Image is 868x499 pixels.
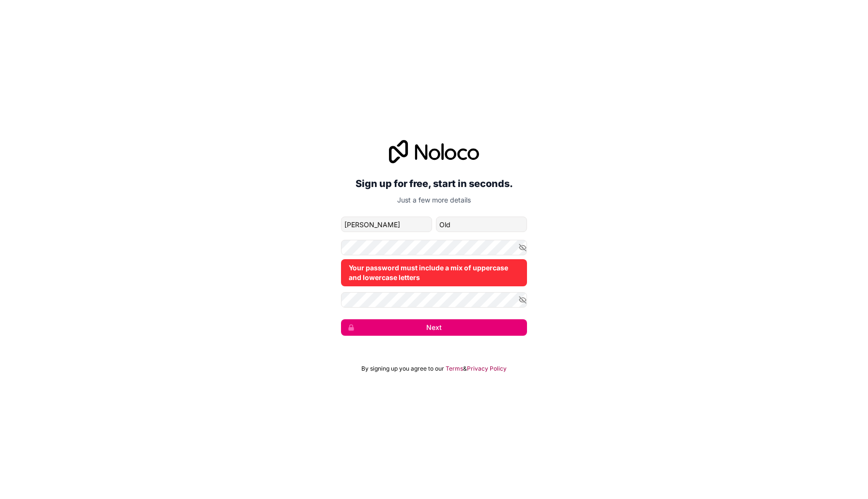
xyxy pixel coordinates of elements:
[341,195,527,205] p: Just a few more details
[467,365,507,373] a: Privacy Policy
[341,217,432,232] input: given-name
[361,365,444,373] span: By signing up you agree to our
[446,365,463,373] a: Terms
[436,217,527,232] input: family-name
[341,240,527,255] input: Password
[341,319,527,336] button: Next
[341,259,527,286] div: Your password must include a mix of uppercase and lowercase letters
[341,292,527,308] input: Confirm password
[341,175,527,192] h2: Sign up for free, start in seconds.
[463,365,467,373] span: &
